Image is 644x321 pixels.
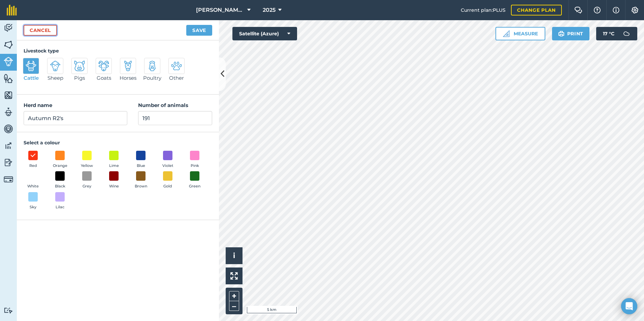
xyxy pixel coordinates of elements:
img: svg+xml;base64,PD94bWwgdmVyc2lvbj0iMS4wIiBlbmNvZGluZz0idXRmLTgiPz4KPCEtLSBHZW5lcmF0b3I6IEFkb2JlIE... [4,175,13,184]
span: Cattle [24,74,39,82]
img: svg+xml;base64,PD94bWwgdmVyc2lvbj0iMS4wIiBlbmNvZGluZz0idXRmLTgiPz4KPCEtLSBHZW5lcmF0b3I6IEFkb2JlIE... [4,23,13,33]
img: svg+xml;base64,PD94bWwgdmVyc2lvbj0iMS4wIiBlbmNvZGluZz0idXRmLTgiPz4KPCEtLSBHZW5lcmF0b3I6IEFkb2JlIE... [4,307,13,314]
img: svg+xml;base64,PHN2ZyB4bWxucz0iaHR0cDovL3d3dy53My5vcmcvMjAwMC9zdmciIHdpZHRoPSIxOSIgaGVpZ2h0PSIyNC... [558,30,565,38]
button: Orange [51,151,69,169]
button: Measure [495,27,545,40]
span: 2025 [263,6,276,14]
span: Pigs [74,74,85,82]
span: Lime [109,163,119,169]
span: Pink [191,163,199,169]
img: svg+xml;base64,PHN2ZyB4bWxucz0iaHR0cDovL3d3dy53My5vcmcvMjAwMC9zdmciIHdpZHRoPSI1NiIgaGVpZ2h0PSI2MC... [4,73,13,83]
button: Brown [131,171,150,189]
span: i [233,251,235,260]
span: Green [189,183,200,189]
a: Change plan [511,5,562,15]
button: Satellite (Azure) [232,27,297,40]
button: Print [552,27,590,40]
button: Gold [158,171,177,189]
img: svg+xml;base64,PD94bWwgdmVyc2lvbj0iMS4wIiBlbmNvZGluZz0idXRmLTgiPz4KPCEtLSBHZW5lcmF0b3I6IEFkb2JlIE... [98,61,109,71]
span: Poultry [143,74,161,82]
span: 17 ° C [603,27,614,40]
strong: Number of animals [138,102,188,108]
img: Ruler icon [503,30,510,37]
strong: Herd name [24,102,52,108]
button: Lilac [51,192,69,210]
span: [PERSON_NAME] LTD [196,6,245,14]
button: i [226,247,243,264]
img: Two speech bubbles overlapping with the left bubble in the forefront [574,7,582,13]
span: Violet [162,163,173,169]
strong: Select a colour [24,140,60,146]
button: Blue [131,151,150,169]
button: Violet [158,151,177,169]
img: svg+xml;base64,PD94bWwgdmVyc2lvbj0iMS4wIiBlbmNvZGluZz0idXRmLTgiPz4KPCEtLSBHZW5lcmF0b3I6IEFkb2JlIE... [4,141,13,151]
button: Black [51,171,69,189]
span: Orange [53,163,67,169]
span: Horses [120,74,136,82]
span: Brown [135,183,147,189]
button: 17 °C [596,27,637,40]
button: Grey [77,171,96,189]
img: svg+xml;base64,PD94bWwgdmVyc2lvbj0iMS4wIiBlbmNvZGluZz0idXRmLTgiPz4KPCEtLSBHZW5lcmF0b3I6IEFkb2JlIE... [74,61,85,71]
span: Black [55,183,65,189]
div: Open Intercom Messenger [621,298,637,314]
img: svg+xml;base64,PD94bWwgdmVyc2lvbj0iMS4wIiBlbmNvZGluZz0idXRmLTgiPz4KPCEtLSBHZW5lcmF0b3I6IEFkb2JlIE... [147,61,158,71]
button: Red [24,151,42,169]
button: Yellow [77,151,96,169]
span: White [27,183,39,189]
img: svg+xml;base64,PHN2ZyB4bWxucz0iaHR0cDovL3d3dy53My5vcmcvMjAwMC9zdmciIHdpZHRoPSI1NiIgaGVpZ2h0PSI2MC... [4,40,13,50]
span: Sheep [47,74,63,82]
button: + [229,291,239,301]
img: svg+xml;base64,PD94bWwgdmVyc2lvbj0iMS4wIiBlbmNvZGluZz0idXRmLTgiPz4KPCEtLSBHZW5lcmF0b3I6IEFkb2JlIE... [26,61,36,71]
button: – [229,301,239,311]
button: Lime [104,151,123,169]
img: svg+xml;base64,PD94bWwgdmVyc2lvbj0iMS4wIiBlbmNvZGluZz0idXRmLTgiPz4KPCEtLSBHZW5lcmF0b3I6IEFkb2JlIE... [50,61,61,71]
button: Pink [185,151,204,169]
img: svg+xml;base64,PHN2ZyB4bWxucz0iaHR0cDovL3d3dy53My5vcmcvMjAwMC9zdmciIHdpZHRoPSIxNyIgaGVpZ2h0PSIxNy... [613,6,619,14]
span: Red [29,163,37,169]
img: svg+xml;base64,PD94bWwgdmVyc2lvbj0iMS4wIiBlbmNvZGluZz0idXRmLTgiPz4KPCEtLSBHZW5lcmF0b3I6IEFkb2JlIE... [123,61,133,71]
span: Goats [97,74,111,82]
h4: Livestock type [24,47,212,55]
span: Current plan : PLUS [461,6,506,14]
span: Gold [163,183,172,189]
button: White [24,171,42,189]
span: Other [169,74,184,82]
span: Grey [83,183,91,189]
span: Lilac [56,204,64,210]
img: svg+xml;base64,PD94bWwgdmVyc2lvbj0iMS4wIiBlbmNvZGluZz0idXRmLTgiPz4KPCEtLSBHZW5lcmF0b3I6IEFkb2JlIE... [4,157,13,168]
button: Wine [104,171,123,189]
img: svg+xml;base64,PD94bWwgdmVyc2lvbj0iMS4wIiBlbmNvZGluZz0idXRmLTgiPz4KPCEtLSBHZW5lcmF0b3I6IEFkb2JlIE... [4,107,13,117]
img: fieldmargin Logo [7,5,17,15]
img: A cog icon [631,7,639,13]
img: svg+xml;base64,PD94bWwgdmVyc2lvbj0iMS4wIiBlbmNvZGluZz0idXRmLTgiPz4KPCEtLSBHZW5lcmF0b3I6IEFkb2JlIE... [4,124,13,134]
img: svg+xml;base64,PD94bWwgdmVyc2lvbj0iMS4wIiBlbmNvZGluZz0idXRmLTgiPz4KPCEtLSBHZW5lcmF0b3I6IEFkb2JlIE... [4,57,13,66]
img: A question mark icon [593,7,601,13]
span: Sky [30,204,36,210]
span: Blue [137,163,145,169]
img: svg+xml;base64,PD94bWwgdmVyc2lvbj0iMS4wIiBlbmNvZGluZz0idXRmLTgiPz4KPCEtLSBHZW5lcmF0b3I6IEFkb2JlIE... [171,61,182,71]
img: Four arrows, one pointing top left, one top right, one bottom right and the last bottom left [230,272,238,280]
img: svg+xml;base64,PD94bWwgdmVyc2lvbj0iMS4wIiBlbmNvZGluZz0idXRmLTgiPz4KPCEtLSBHZW5lcmF0b3I6IEFkb2JlIE... [620,27,633,40]
button: Green [185,171,204,189]
img: svg+xml;base64,PHN2ZyB4bWxucz0iaHR0cDovL3d3dy53My5vcmcvMjAwMC9zdmciIHdpZHRoPSIxOCIgaGVpZ2h0PSIyNC... [30,151,36,159]
button: Save [186,25,212,36]
a: Cancel [24,25,57,36]
span: Yellow [81,163,93,169]
img: svg+xml;base64,PHN2ZyB4bWxucz0iaHR0cDovL3d3dy53My5vcmcvMjAwMC9zdmciIHdpZHRoPSI1NiIgaGVpZ2h0PSI2MC... [4,90,13,100]
button: Sky [24,192,42,210]
span: Wine [109,183,119,189]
